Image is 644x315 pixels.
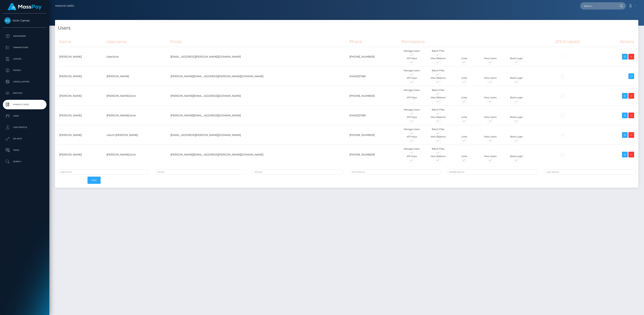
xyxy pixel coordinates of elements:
div: Bank Login [503,135,530,138]
p: Dashboard [4,33,45,39]
div: API Keys [399,115,425,119]
div: Batch Files [425,128,451,131]
div: Links [451,57,477,60]
td: [PHONE_NUMBER] [348,145,400,164]
td: luke.kickr [105,47,169,67]
input: First Name [349,169,441,175]
div: View Users [477,57,503,60]
p: API Keys [4,136,45,142]
p: Cancellations [4,79,45,85]
p: Search [4,159,45,164]
p: Payees [4,67,45,73]
div: API Keys [399,96,425,99]
div: View Balance [425,135,451,138]
p: User Profile [4,125,45,130]
input: Middle Name [447,169,538,175]
button: Add [87,177,101,184]
a: Taxes [3,145,47,155]
div: View Users [477,155,503,158]
input: Search... [580,2,616,10]
div: View Balance [425,96,451,99]
div: Batch Files [425,108,451,111]
td: [PHONE_NUMBER] [348,47,400,67]
div: View Users [477,76,503,80]
img: Kickr Games [4,17,11,24]
div: Batch Files [425,88,451,92]
td: [PERSON_NAME] [58,125,105,145]
th: Name [58,36,105,47]
div: View Balance [425,76,451,80]
a: User Profile [3,123,47,132]
span: Kickr Games [3,19,47,22]
div: Links [451,155,477,158]
th: Actions [604,36,635,47]
div: Bank Login [503,115,530,119]
div: Bank Login [503,96,530,99]
th: Phone [348,36,400,47]
p: Ledger [4,56,45,62]
div: API Keys [399,135,425,138]
div: Manage Users [399,49,425,53]
div: View Balance [425,57,451,60]
a: Ledger [3,54,47,64]
th: 2FA Enabled [554,36,604,47]
div: View Users [477,135,503,138]
div: Batch Files [425,49,451,53]
th: Email [169,36,348,47]
img: MassPay Logo [8,3,42,10]
div: Manage Users [399,88,425,92]
p: Links [4,113,45,119]
div: View Users [477,115,503,119]
div: Batch Files [425,69,451,72]
td: calum.[PERSON_NAME] [105,125,169,145]
td: [PERSON_NAME][EMAIL_ADDRESS][DOMAIN_NAME] [169,106,348,125]
div: View Balance [425,115,451,119]
div: Bank Login [503,155,530,158]
a: Transactions [3,43,47,52]
th: Username [105,36,169,47]
a: Links [3,111,47,121]
td: [PERSON_NAME] [58,67,105,86]
div: Bank Login [503,57,530,60]
div: API Keys [399,76,425,80]
td: [EMAIL_ADDRESS][PERSON_NAME][DOMAIN_NAME] [169,47,348,67]
input: Last Name [544,169,635,175]
td: [PERSON_NAME][EMAIL_ADDRESS][PERSON_NAME][DOMAIN_NAME] [169,145,348,164]
div: View Balance [425,155,451,158]
a: Cancellations [3,77,47,86]
div: View Users [477,96,503,99]
a: Batches [3,88,47,98]
td: [PERSON_NAME][EMAIL_ADDRESS][PERSON_NAME][DOMAIN_NAME] [169,67,348,86]
input: Phone [252,169,344,175]
div: Links [451,76,477,80]
td: [PERSON_NAME] [58,145,105,164]
td: [EMAIL_ADDRESS][PERSON_NAME][DOMAIN_NAME] [169,125,348,145]
td: [PERSON_NAME] [105,67,169,86]
a: Manage Users [3,100,47,109]
p: Taxes [4,147,45,153]
div: Links [451,115,477,119]
p: Batches [4,90,45,96]
td: [PHONE_NUMBER] [348,125,400,145]
td: [PERSON_NAME].kickr [105,86,169,106]
div: API Keys [399,155,425,158]
a: API Keys [3,134,47,144]
input: Email [155,169,247,175]
td: 61403257481 [348,106,400,125]
a: Search [3,157,47,166]
th: Permissions [400,36,554,47]
td: 61403257481 [348,67,400,86]
td: [PERSON_NAME] [58,47,105,67]
div: Manage Users [399,108,425,111]
a: Dashboard [3,31,47,41]
td: [PERSON_NAME].kickr [105,106,169,125]
input: Username [58,169,149,175]
td: [PHONE_NUMBER] [348,86,400,106]
h4: Users [58,25,635,31]
div: Manage Users [399,69,425,72]
div: Bank Login [503,76,530,80]
td: [PERSON_NAME][EMAIL_ADDRESS][DOMAIN_NAME] [169,86,348,106]
td: [PERSON_NAME] [58,86,105,106]
p: Manage Users [4,102,45,107]
div: API Keys [399,57,425,60]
